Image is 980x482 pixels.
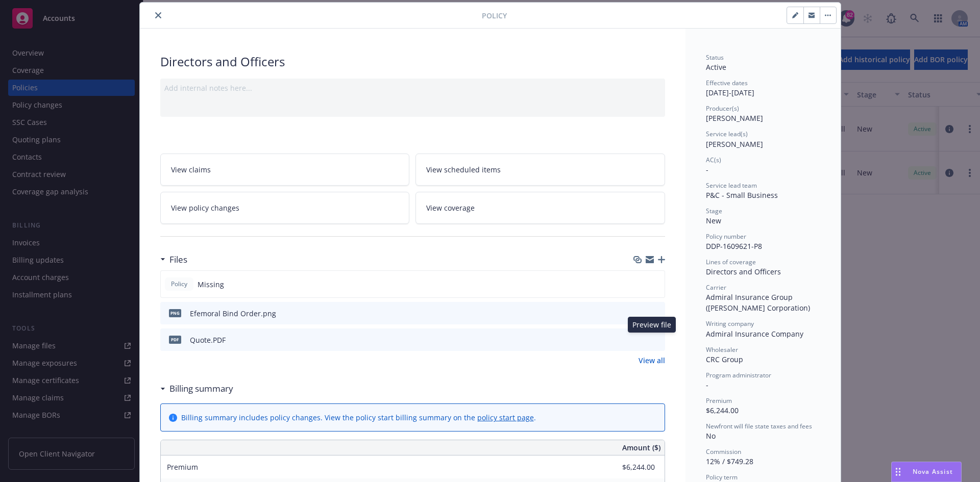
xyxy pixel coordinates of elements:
span: Premium [706,396,732,405]
div: Drag to move [892,462,904,481]
a: View claims [160,154,410,186]
a: View all [639,355,665,366]
button: download file [633,335,642,345]
span: Stage [706,207,722,215]
div: Efemoral Bind Order.png [190,308,276,319]
span: View claims [171,164,211,175]
span: Newfront will file state taxes and fees [706,422,812,430]
span: Service lead team [706,181,757,190]
span: Policy number [706,232,746,241]
span: Status [706,53,724,62]
div: Billing summary [160,382,233,395]
a: View scheduled items [415,154,665,186]
div: Preview file [628,317,676,333]
span: Commission [706,447,741,456]
span: - [706,380,708,390]
span: Directors and Officers [706,267,781,276]
a: View policy changes [160,192,410,224]
span: DDP-1609621-P8 [706,241,762,251]
span: Nova Assist [913,467,953,476]
span: View coverage [426,202,475,213]
span: png [169,309,181,317]
button: close [152,9,164,21]
span: $6,244.00 [706,405,739,415]
span: Carrier [706,283,726,292]
span: - [706,165,708,174]
span: Active [706,62,726,72]
span: Admiral Insurance Company [706,329,803,339]
a: View coverage [415,192,665,224]
span: PDF [169,336,181,343]
a: policy start page [477,413,534,422]
div: Directors and Officers [160,53,665,70]
span: Admiral Insurance Group ([PERSON_NAME] Corporation) [706,292,810,313]
span: New [706,216,721,225]
span: Effective dates [706,79,748,87]
span: Policy [482,10,507,21]
span: Program administrator [706,371,771,379]
span: Amount ($) [622,442,660,453]
div: Billing summary includes policy changes. View the policy start billing summary on the . [181,412,536,423]
input: 0.00 [595,460,661,475]
div: [DATE] - [DATE] [706,79,820,98]
h3: Files [169,253,187,266]
div: Quote.PDF [190,335,226,345]
span: [PERSON_NAME] [706,113,763,123]
div: Files [160,253,187,266]
button: preview file [650,335,661,345]
span: Premium [167,462,198,472]
span: Missing [198,279,224,290]
button: Nova Assist [891,462,962,482]
div: Add internal notes here... [164,83,661,93]
span: View policy changes [171,202,239,213]
span: Lines of coverage [706,258,756,266]
span: [PERSON_NAME] [706,139,763,149]
span: Producer(s) [706,104,739,113]
span: Wholesaler [706,345,738,354]
button: download file [635,308,644,319]
span: Writing company [706,319,754,328]
span: P&C - Small Business [706,190,778,200]
span: AC(s) [706,156,721,164]
h3: Billing summary [169,382,233,395]
span: Service lead(s) [706,130,748,138]
span: View scheduled items [426,164,501,175]
span: Policy [169,280,189,289]
span: 12% / $749.28 [706,456,753,466]
span: No [706,431,716,441]
button: preview file [652,308,661,319]
span: CRC Group [706,354,743,364]
span: Policy term [706,473,738,481]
